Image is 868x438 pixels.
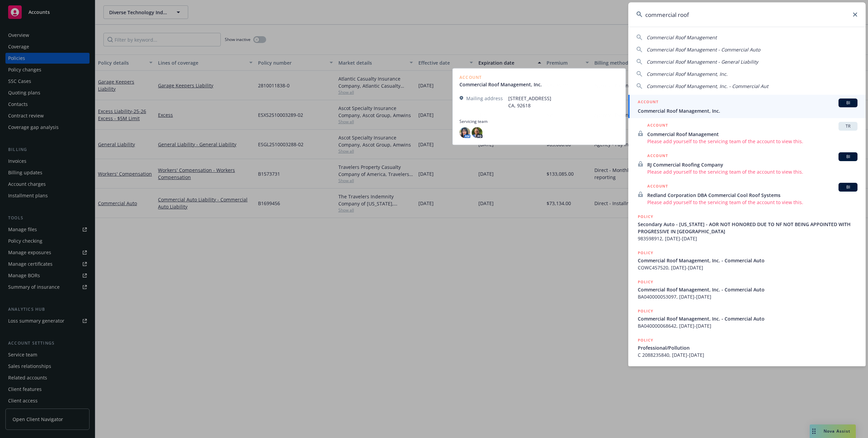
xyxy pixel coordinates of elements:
span: Commercial Roof Management, Inc. - Commercial Aut [647,83,768,89]
a: POLICYCommercial Roof Management, Inc. - Commercial AutoBA040000053097, [DATE]-[DATE] [628,275,866,304]
a: ACCOUNTTRCommercial Roof ManagementPlease add yourself to the servicing team of the account to vi... [628,118,866,149]
h5: POLICY [638,308,653,314]
span: Commercial Roof Management, Inc. - Commercial Auto [638,257,857,264]
span: Professional/Pollution [638,344,857,351]
h5: ACCOUNT [647,122,668,130]
span: Please add yourself to the servicing team of the account to view this. [647,199,857,206]
a: ACCOUNTBIRedland Corporation DBA Commercial Cool Roof SystemsPlease add yourself to the servicing... [628,179,866,210]
span: Commercial Roof Management, Inc. [647,71,728,77]
a: POLICYProfessional/PollutionC 2088235840, [DATE]-[DATE] [628,333,866,362]
a: ACCOUNTBICommercial Roof Management, Inc. [628,95,866,118]
span: C 2088235840, [DATE]-[DATE] [638,351,857,358]
span: RJ Commercial Roofing Company [647,161,857,168]
span: Secondary Auto - [US_STATE] - AOR NOT HONORED DUE TO NF NOT BEING APPOINTED WITH PROGRESSIVE IN [... [638,221,857,235]
span: BI [841,184,855,190]
input: Search... [628,2,866,27]
h5: POLICY [638,337,653,344]
span: Commercial Roof Management [647,34,717,41]
span: BA040000053097, [DATE]-[DATE] [638,293,857,300]
span: Please add yourself to the servicing team of the account to view this. [647,168,857,175]
a: POLICYCommercial Roof Management, Inc. - Commercial AutoCOWC457520, [DATE]-[DATE] [628,246,866,275]
span: BA040000068642, [DATE]-[DATE] [638,322,857,329]
h5: ACCOUNT [647,183,668,191]
span: Commercial Roof Management, Inc. - Commercial Auto [638,286,857,293]
span: Commercial Roof Management, Inc. - Commercial Auto [638,315,857,322]
span: BI [841,100,855,106]
span: Please add yourself to the servicing team of the account to view this. [647,138,857,145]
h5: ACCOUNT [638,98,658,107]
span: BI [841,154,855,160]
h5: POLICY [638,279,653,285]
h5: POLICY [638,213,653,220]
a: POLICYCommercial Roof Management, Inc. - Commercial AutoBA040000068642, [DATE]-[DATE] [628,304,866,333]
span: Commercial Roof Management - Commercial Auto [647,46,760,53]
a: POLICYSecondary Auto - [US_STATE] - AOR NOT HONORED DUE TO NF NOT BEING APPOINTED WITH PROGRESSIV... [628,210,866,246]
a: ACCOUNTBIRJ Commercial Roofing CompanyPlease add yourself to the servicing team of the account to... [628,149,866,179]
h5: POLICY [638,249,653,256]
span: COWC457520, [DATE]-[DATE] [638,264,857,271]
span: TR [841,123,855,129]
h5: ACCOUNT [647,152,668,160]
span: Commercial Roof Management - General Liability [647,59,758,65]
span: Redland Corporation DBA Commercial Cool Roof Systems [647,192,857,199]
span: Commercial Roof Management [647,131,857,138]
span: 983598912, [DATE]-[DATE] [638,235,857,242]
span: Commercial Roof Management, Inc. [638,107,857,114]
